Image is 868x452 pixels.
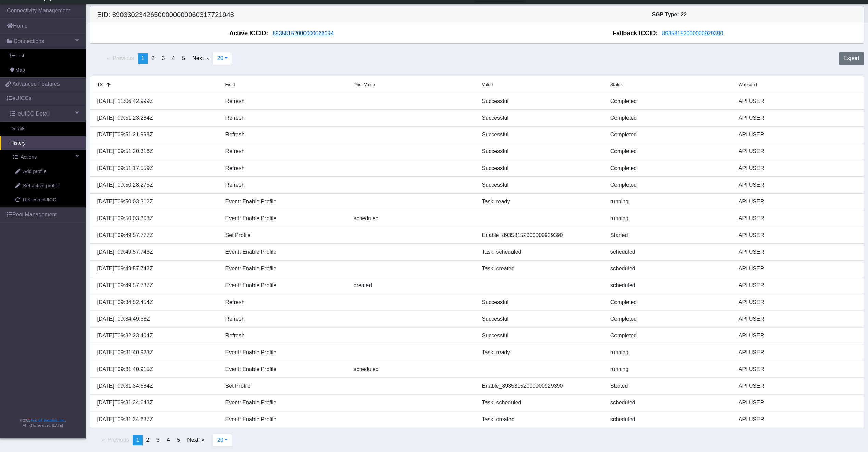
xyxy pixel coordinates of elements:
[146,437,150,443] span: 2
[477,97,605,105] div: Successful
[477,114,605,122] div: Successful
[12,80,60,88] span: Advanced Features
[172,55,175,61] span: 4
[217,437,223,443] span: 20
[839,52,864,65] button: Export
[220,164,349,172] div: Refresh
[177,437,180,443] span: 5
[605,315,734,323] div: Completed
[605,399,734,407] div: scheduled
[92,214,220,223] div: [DATE]T09:50:03.303Z
[734,181,862,189] div: API USER
[18,110,50,118] span: eUICC Detail
[31,418,65,422] a: Telit IoT Solutions, Inc.
[5,193,86,207] a: Refresh eUICC
[23,182,59,190] span: Set active profile
[610,82,623,87] span: Status
[220,147,349,156] div: Refresh
[220,97,349,105] div: Refresh
[605,265,734,273] div: scheduled
[477,131,605,139] div: Successful
[220,399,349,407] div: Event: Enable Profile
[16,52,24,60] span: List
[213,434,232,447] button: 20
[92,114,220,122] div: [DATE]T09:51:23.284Z
[92,332,220,340] div: [DATE]T09:32:23.404Z
[734,214,862,223] div: API USER
[605,97,734,105] div: Completed
[141,55,144,61] span: 1
[92,231,220,239] div: [DATE]T09:49:57.777Z
[92,248,220,256] div: [DATE]T09:49:57.746Z
[220,114,349,122] div: Refresh
[349,281,477,290] div: created
[220,231,349,239] div: Set Profile
[92,11,477,19] h5: EID: 89033023426500000000060317721948
[734,315,862,323] div: API USER
[182,55,185,61] span: 5
[136,437,139,443] span: 1
[92,131,220,139] div: [DATE]T09:51:21.998Z
[113,55,134,61] span: Previous
[605,214,734,223] div: running
[167,437,170,443] span: 4
[220,265,349,273] div: Event: Enable Profile
[354,82,375,87] span: Prior Value
[734,164,862,172] div: API USER
[605,164,734,172] div: Completed
[92,298,220,306] div: [DATE]T09:34:52.454Z
[92,147,220,156] div: [DATE]T09:51:20.316Z
[92,97,220,105] div: [DATE]T11:06:42.999Z
[477,248,605,256] div: Task: scheduled
[85,435,208,445] ul: Pagination
[734,248,862,256] div: API USER
[92,399,220,407] div: [DATE]T09:31:34.643Z
[225,82,235,87] span: Field
[605,415,734,424] div: scheduled
[482,82,493,87] span: Value
[92,198,220,206] div: [DATE]T09:50:03.312Z
[349,214,477,223] div: scheduled
[605,281,734,290] div: scheduled
[5,164,86,179] a: Add profile
[3,150,86,164] a: Actions
[734,231,862,239] div: API USER
[477,315,605,323] div: Successful
[152,55,155,61] span: 2
[477,231,605,239] div: Enable_89358152000000929390
[734,298,862,306] div: API USER
[477,332,605,340] div: Successful
[273,30,334,36] span: 89358152000000066094
[477,415,605,424] div: Task: created
[477,265,605,273] div: Task: created
[734,348,862,357] div: API USER
[161,55,165,61] span: 3
[220,315,349,323] div: Refresh
[5,179,86,193] a: Set active profile
[734,198,862,206] div: API USER
[605,248,734,256] div: scheduled
[23,168,47,175] span: Add profile
[220,365,349,373] div: Event: Enable Profile
[92,315,220,323] div: [DATE]T09:34:49.58Z
[220,131,349,139] div: Refresh
[213,52,232,65] button: 20
[477,348,605,357] div: Task: ready
[220,248,349,256] div: Event: Enable Profile
[21,154,37,161] span: Actions
[3,106,86,121] a: eUICC Detail
[220,214,349,223] div: Event: Enable Profile
[92,181,220,189] div: [DATE]T09:50:28.275Z
[90,53,213,64] ul: Pagination
[605,181,734,189] div: Completed
[477,198,605,206] div: Task: ready
[477,298,605,306] div: Successful
[739,82,757,87] span: Who am I
[184,435,208,445] a: Next page
[477,399,605,407] div: Task: scheduled
[477,181,605,189] div: Successful
[97,82,103,87] span: TS
[605,348,734,357] div: running
[220,415,349,424] div: Event: Enable Profile
[220,281,349,290] div: Event: Enable Profile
